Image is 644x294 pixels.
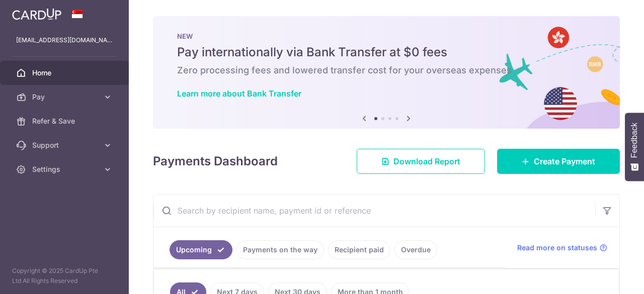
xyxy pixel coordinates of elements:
span: Refer & Save [32,116,99,126]
a: Read more on statuses [517,243,607,253]
a: Download Report [357,149,485,174]
p: NEW [177,32,596,40]
img: CardUp [12,8,61,20]
span: Home [32,68,99,78]
h6: Zero processing fees and lowered transfer cost for your overseas expenses [177,64,596,76]
span: Pay [32,92,99,102]
span: Support [32,140,99,150]
a: Recipient paid [328,240,390,259]
span: Create Payment [534,155,595,167]
a: Learn more about Bank Transfer [177,88,301,99]
a: Overdue [394,240,437,259]
span: Download Report [393,155,460,167]
span: Feedback [630,123,639,158]
a: Upcoming [170,240,232,259]
h5: Pay internationally via Bank Transfer at $0 fees [177,44,596,60]
img: Bank transfer banner [153,16,620,129]
a: Create Payment [497,149,620,174]
h4: Payments Dashboard [153,152,278,170]
span: Read more on statuses [517,243,597,253]
p: [EMAIL_ADDRESS][DOMAIN_NAME] [16,35,113,45]
input: Search by recipient name, payment id or reference [153,194,595,227]
span: Settings [32,164,99,174]
button: Feedback - Show survey [625,113,644,181]
a: Payments on the way [236,240,324,259]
